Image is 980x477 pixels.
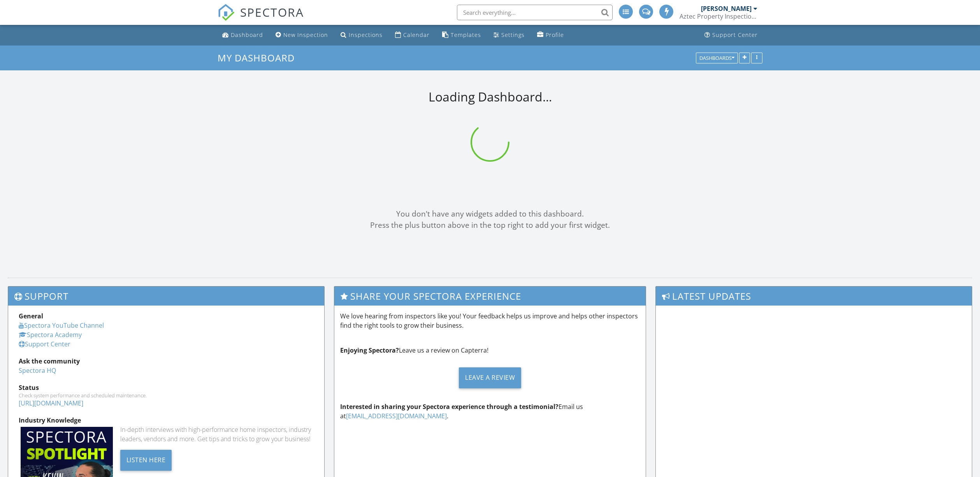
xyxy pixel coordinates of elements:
[490,28,528,42] a: Settings
[340,402,558,411] strong: Interested in sharing your Spectora experience through a testimonial?
[8,220,972,231] div: Press the plus button above in the top right to add your first widget.
[19,383,314,392] div: Status
[218,4,235,21] img: The Best Home Inspection Software - Spectora
[457,5,613,20] input: Search everything...
[120,450,172,471] div: Listen Here
[120,455,172,464] a: Listen Here
[19,366,56,375] a: Spectora HQ
[501,31,525,38] div: Settings
[219,28,266,42] a: Dashboard
[19,312,43,320] strong: General
[218,51,301,64] a: My Dashboard
[8,287,324,306] h3: Support
[340,361,640,394] a: Leave a Review
[680,12,757,20] div: Aztec Property Inspections
[451,31,481,38] div: Templates
[19,330,82,339] a: Spectora Academy
[439,28,484,42] a: Templates
[712,31,758,38] div: Support Center
[231,31,263,38] div: Dashboard
[346,412,447,420] a: [EMAIL_ADDRESS][DOMAIN_NAME]
[546,31,564,38] div: Profile
[701,5,752,12] div: [PERSON_NAME]
[19,340,70,348] a: Support Center
[218,10,304,27] a: SPECTORA
[19,392,314,398] div: Check system performance and scheduled maintenance.
[340,346,399,355] strong: Enjoying Spectora?
[534,28,567,42] a: Profile
[701,28,761,42] a: Support Center
[392,28,433,42] a: Calendar
[699,55,734,61] div: Dashboards
[8,208,972,220] div: You don't have any widgets added to this dashboard.
[337,28,386,42] a: Inspections
[19,356,314,366] div: Ask the community
[272,28,331,42] a: New Inspection
[120,425,314,444] div: In-depth interviews with high-performance home inspectors, industry leaders, vendors and more. Ge...
[340,346,640,355] p: Leave us a review on Capterra!
[283,31,328,38] div: New Inspection
[340,311,640,330] p: We love hearing from inspectors like you! Your feedback helps us improve and helps other inspecto...
[403,31,430,38] div: Calendar
[19,321,104,330] a: Spectora YouTube Channel
[696,52,738,63] button: Dashboards
[340,402,640,421] p: Email us at .
[19,399,83,407] a: [URL][DOMAIN_NAME]
[349,31,383,38] div: Inspections
[240,4,304,20] span: SPECTORA
[656,287,972,306] h3: Latest Updates
[459,367,521,388] div: Leave a Review
[19,416,314,425] div: Industry Knowledge
[334,287,646,306] h3: Share Your Spectora Experience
